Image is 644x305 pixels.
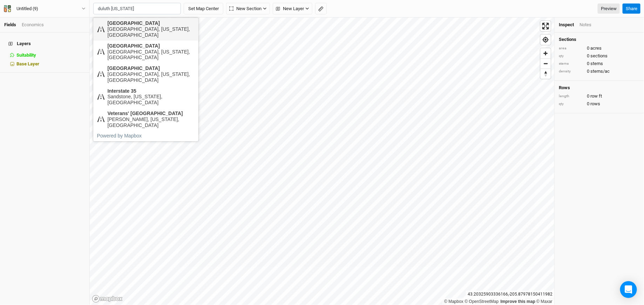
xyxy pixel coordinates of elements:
[22,22,44,28] div: Economics
[16,52,85,58] div: Suitability
[541,69,551,79] button: Reset bearing to north
[273,3,312,15] button: New Layer
[16,5,38,12] div: Untitled (9)
[536,299,553,304] a: Maxar
[590,45,602,51] span: acres
[276,5,304,12] span: New Layer
[107,116,195,128] div: [PERSON_NAME], [US_STATE], [GEOGRAPHIC_DATA]
[559,69,583,74] div: density
[107,26,195,38] div: [GEOGRAPHIC_DATA], [US_STATE], [GEOGRAPHIC_DATA]
[559,22,574,28] div: Inspect
[541,48,551,58] button: Zoom in
[559,61,640,67] div: 0
[559,85,640,91] h4: Rows
[541,21,551,31] button: Enter fullscreen
[107,94,195,106] div: Sandstone, [US_STATE], [GEOGRAPHIC_DATA]
[501,299,535,304] a: Improve this map
[16,52,36,58] span: Suitability
[107,111,195,116] div: Veterans' [GEOGRAPHIC_DATA]
[229,5,262,12] span: New Section
[559,94,583,99] div: length
[590,101,600,107] span: rows
[590,93,602,99] span: row ft
[107,88,195,94] div: Interstate 35
[465,299,499,304] a: OpenStreetMap
[93,3,181,15] input: (e.g. 123 Main St. or lat, lng)
[559,46,583,51] div: area
[541,59,551,69] span: Zoom out
[559,101,640,107] div: 0
[444,299,463,304] a: Mapbox
[466,291,554,298] div: 43.20325903336166 , -205.87978150411982
[184,3,223,15] button: Set Map Center
[559,93,640,99] div: 0
[590,53,608,59] span: sections
[4,5,86,13] button: Untitled (9)
[541,69,551,79] span: Reset bearing to north
[107,20,195,26] div: [GEOGRAPHIC_DATA]
[598,3,620,14] a: Preview
[107,49,195,61] div: [GEOGRAPHIC_DATA], [US_STATE], [GEOGRAPHIC_DATA]
[16,61,39,66] span: Base Layer
[226,3,270,15] button: New Section
[315,3,327,15] button: Shortcut: M
[559,37,640,42] h4: Sections
[559,101,583,107] div: qty
[559,54,583,59] div: qty
[590,68,610,75] span: stems/ac
[107,65,195,71] div: [GEOGRAPHIC_DATA]
[559,45,640,51] div: 0
[97,133,142,139] a: Powered by Mapbox
[559,68,640,75] div: 0
[620,281,637,298] div: Open Intercom Messenger
[16,61,85,67] div: Base Layer
[559,61,583,66] div: stems
[541,58,551,69] button: Zoom out
[590,61,603,67] span: stems
[4,22,16,27] a: Fields
[107,43,195,49] div: [GEOGRAPHIC_DATA]
[92,295,123,303] a: Mapbox logo
[541,35,551,45] button: Find my location
[107,71,195,83] div: [GEOGRAPHIC_DATA], [US_STATE], [GEOGRAPHIC_DATA]
[579,22,591,28] div: Notes
[623,3,640,14] button: Share
[559,53,640,59] div: 0
[4,37,85,51] h4: Layers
